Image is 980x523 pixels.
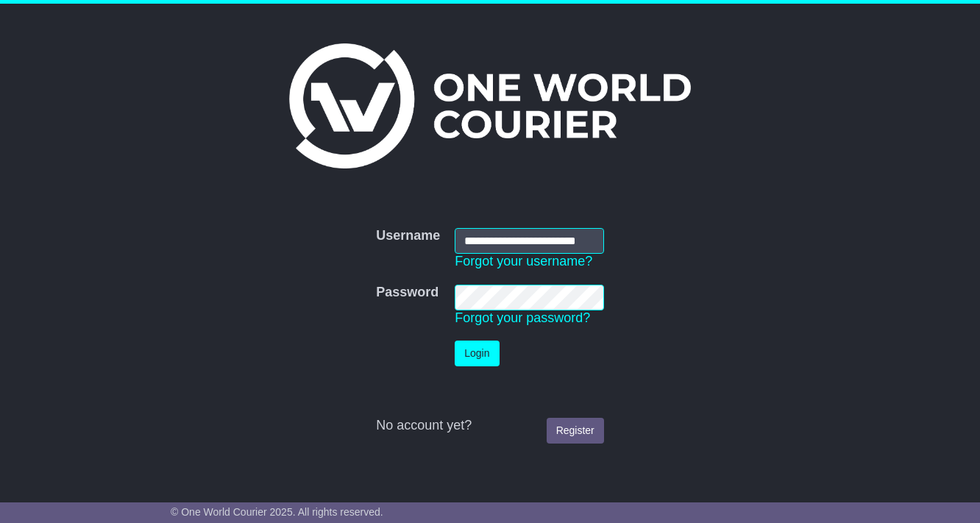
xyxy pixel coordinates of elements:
[455,254,592,268] a: Forgot your username?
[289,43,691,168] img: One World
[455,341,499,366] button: Login
[171,506,383,518] span: © One World Courier 2025. All rights reserved.
[376,285,438,301] label: Password
[547,418,604,444] a: Register
[376,418,604,434] div: No account yet?
[455,310,590,325] a: Forgot your password?
[376,228,440,244] label: Username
